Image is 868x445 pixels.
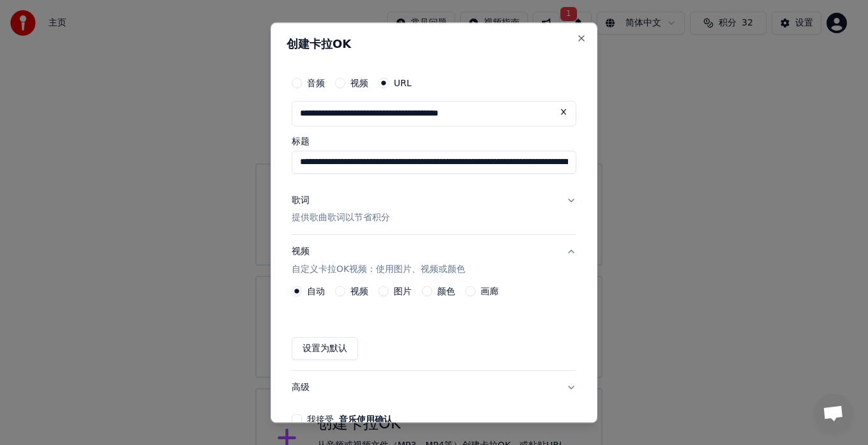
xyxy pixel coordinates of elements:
[339,416,393,425] button: 我接受
[292,137,576,146] label: 标题
[287,38,581,50] h2: 创建卡拉OK
[307,79,325,87] label: 音频
[292,212,390,225] p: 提供歌曲歌词以节省积分
[350,79,368,87] label: 视频
[292,264,465,276] p: 自定义卡拉OK视频：使用图片、视频或颜色
[394,79,412,87] label: URL
[350,287,368,296] label: 视频
[292,194,310,207] div: 歌词
[394,287,412,296] label: 图片
[481,287,498,296] label: 画廊
[292,338,358,361] button: 设置为默认
[292,236,576,287] button: 视频自定义卡拉OK视频：使用图片、视频或颜色
[292,246,465,276] div: 视频
[307,416,393,425] label: 我接受
[292,372,576,405] button: 高级
[437,287,455,296] label: 颜色
[292,184,576,235] button: 歌词提供歌曲歌词以节省积分
[307,287,325,296] label: 自动
[292,287,576,371] div: 视频自定义卡拉OK视频：使用图片、视频或颜色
